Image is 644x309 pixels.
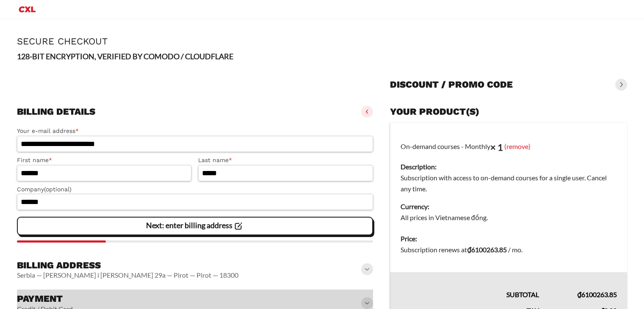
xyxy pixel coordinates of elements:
dd: All prices in Vietnamese đồng. [401,212,617,223]
vaadin-button: Next: enter billing address [17,217,373,235]
th: Subtotal [390,272,549,300]
h3: Billing address [17,259,238,271]
h1: Secure Checkout [17,36,627,47]
span: ₫ [577,290,581,298]
bdi: 6100263.85 [577,290,617,298]
span: (optional) [44,186,72,193]
strong: 128-BIT ENCRYPTION, VERIFIED BY COMODO / CLOUDFLARE [17,52,233,61]
vaadin-horizontal-layout: Serbia — [PERSON_NAME] i [PERSON_NAME] 29a — Pirot — Pirot — 18300 [17,271,238,279]
span: / mo [508,246,521,254]
label: Your e-mail address [17,126,373,136]
dt: Price: [401,233,617,244]
strong: × 1 [490,141,503,153]
span: Subscription renews at . [401,246,522,254]
dt: Description: [401,161,617,172]
label: First name [17,155,191,165]
span: ₫ [467,246,471,254]
td: On-demand courses - Monthly [390,123,627,229]
label: Last name [198,155,373,165]
bdi: 6100263.85 [467,246,507,254]
dd: Subscription with access to on-demand courses for a single user. Cancel any time. [401,172,617,194]
h3: Billing details [17,106,95,118]
a: (remove) [504,142,531,150]
label: Company [17,185,373,194]
h3: Discount / promo code [390,79,513,91]
dt: Currency: [401,201,617,212]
